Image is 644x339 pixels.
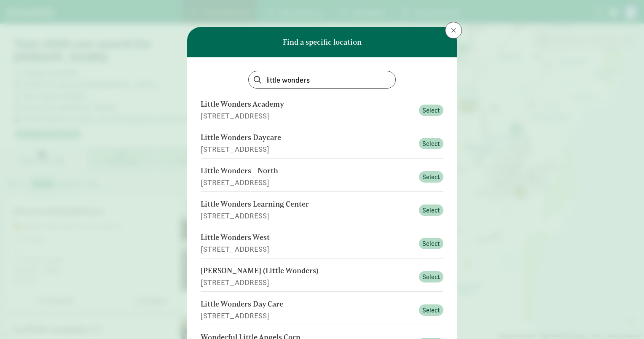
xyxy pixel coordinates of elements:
[419,171,443,183] button: Select
[201,262,443,292] button: [PERSON_NAME] (Little Wonders) [STREET_ADDRESS] Select
[422,205,440,215] span: Select
[419,105,443,116] button: Select
[249,71,395,88] input: Find by name or address
[201,299,414,310] div: Little Wonders Day Care
[201,177,414,188] div: [STREET_ADDRESS]
[201,310,414,321] div: [STREET_ADDRESS]
[201,132,414,143] div: Little Wonders Daycare
[419,304,443,316] button: Select
[419,238,443,250] button: Select
[201,162,443,192] button: Little Wonders - North [STREET_ADDRESS] Select
[201,229,443,258] button: Little Wonders West [STREET_ADDRESS] Select
[201,95,443,125] button: Little Wonders Academy [STREET_ADDRESS] Select
[201,243,414,255] div: [STREET_ADDRESS]
[201,143,414,155] div: [STREET_ADDRESS]
[419,204,443,216] button: Select
[201,277,414,288] div: [STREET_ADDRESS]
[201,210,414,221] div: [STREET_ADDRESS]
[201,195,443,225] button: Little Wonders Learning Center [STREET_ADDRESS] Select
[422,172,440,182] span: Select
[201,129,443,159] button: Little Wonders Daycare [STREET_ADDRESS] Select
[422,139,440,149] span: Select
[419,138,443,150] button: Select
[422,305,440,315] span: Select
[283,38,362,46] h6: Find a specific location
[201,199,414,210] div: Little Wonders Learning Center
[201,265,414,277] div: [PERSON_NAME] (Little Wonders)
[422,272,440,282] span: Select
[201,110,414,121] div: [STREET_ADDRESS]
[201,295,443,325] button: Little Wonders Day Care [STREET_ADDRESS] Select
[422,105,440,116] span: Select
[201,99,414,110] div: Little Wonders Academy
[419,271,443,283] button: Select
[201,232,414,243] div: Little Wonders West
[201,165,414,177] div: Little Wonders - North
[422,239,440,249] span: Select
